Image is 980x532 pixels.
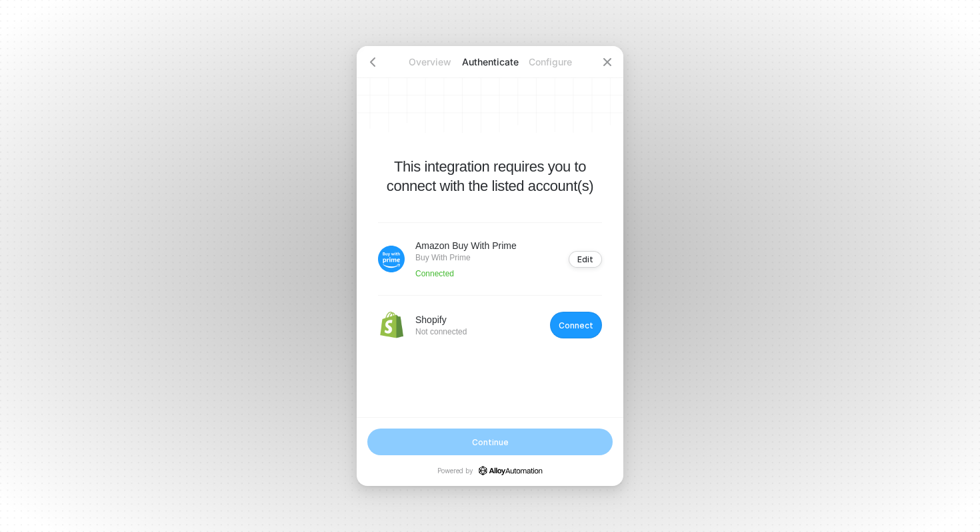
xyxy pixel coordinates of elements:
[378,312,405,338] img: icon
[520,55,580,69] p: Configure
[415,239,517,252] p: Amazon Buy With Prime
[415,313,467,326] p: Shopify
[415,268,517,279] p: Connected
[367,429,613,455] button: Continue
[479,466,543,475] a: icon-success
[559,320,593,330] div: Connect
[437,466,543,475] p: Powered by
[378,157,602,196] p: This integration requires you to connect with the listed account(s)
[550,312,602,338] button: Connect
[378,246,405,272] img: icon
[577,254,593,264] div: Edit
[367,57,378,67] span: icon-arrow-left
[415,326,467,337] p: Not connected
[400,55,460,69] p: Overview
[569,251,602,268] button: Edit
[415,252,517,263] p: Buy With Prime
[602,57,613,67] span: icon-close
[460,55,520,69] p: Authenticate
